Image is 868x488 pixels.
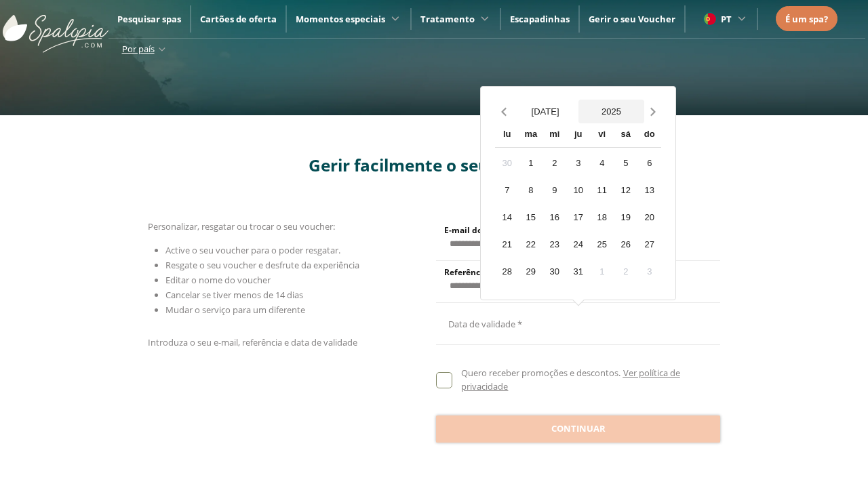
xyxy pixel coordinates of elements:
a: Ver política de privacidade [461,367,679,392]
a: Escapadinhas [510,13,570,25]
a: Cartões de oferta [200,13,277,25]
span: Resgate o seu voucher e desfrute da experiência [165,259,359,271]
a: É um spa? [785,12,828,26]
span: Active o seu voucher para o poder resgatar. [165,244,340,256]
span: É um spa? [785,13,828,25]
span: Cancelar se tiver menos de 14 dias [165,289,303,301]
span: Introduza o seu e-mail, referência e data de validade [148,336,357,348]
span: Quero receber promoções e descontos. [461,367,620,379]
span: Editar o nome do voucher [165,274,271,286]
a: Gerir o seu Voucher [589,13,675,25]
span: Continuar [551,422,606,436]
span: Personalizar, resgatar ou trocar o seu voucher: [148,220,335,232]
span: Gerir facilmente o seu voucher [309,154,560,176]
a: Pesquisar spas [117,13,181,25]
button: Continuar [436,415,720,443]
span: Por país [122,43,155,55]
span: Mudar o serviço para um diferente [165,304,305,316]
img: ImgLogoSpalopia.BvClDcEz.svg [3,1,108,53]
